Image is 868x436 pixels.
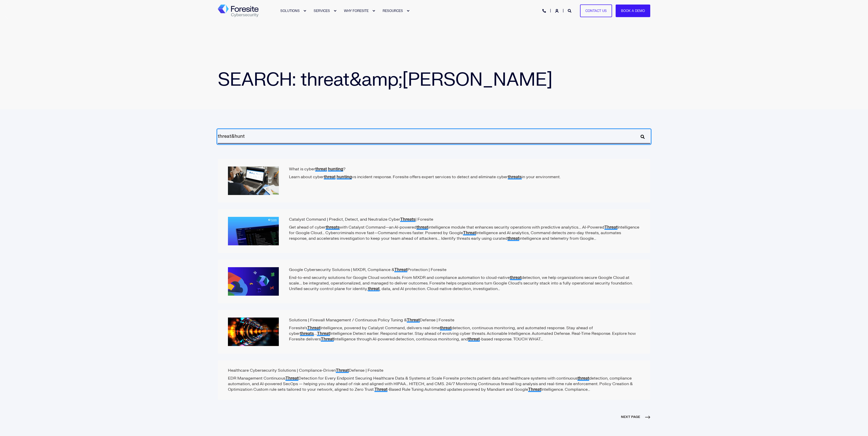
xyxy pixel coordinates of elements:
[334,9,337,12] div: Expand SERVICES
[577,376,589,381] span: threat
[616,4,650,17] a: Book a Demo
[621,414,650,420] a: Next Results
[568,8,572,13] a: Open Search
[326,225,340,230] span: threats
[372,9,375,12] div: Expand WHY FORESITE
[640,134,646,140] button: Perform Search
[317,331,330,336] span: Threat
[508,236,519,241] span: threat
[336,368,349,373] span: Threat
[468,337,480,342] span: threat
[324,174,336,179] span: threat
[218,68,552,92] span: SEARCH: threat&amp;[PERSON_NAME]
[218,130,650,144] input: Search
[228,325,640,342] p: Foresite’s Intelligence, powered by Catalyst Command, delivers real-time detection, continuous mo...
[228,174,640,180] p: Learn about cyber vs incident response. Foresite offers expert services to detect and eliminate c...
[228,368,640,373] h2: Healthcare Cybersecurity Solutions | Compliance-Driven Defense | Foresite
[218,360,650,400] a: Healthcare Cybersecurity Solutions | Compliance-DrivenThreatDefense | Foresite EDR Management Con...
[228,275,640,292] p: End-to-end security solutions for Google Cloud workloads. From MXDR and compliance automation to ...
[315,167,327,172] span: threat
[228,217,640,222] h2: Catalyst Command | Predict, Detect, and Neutralize Cyber | Foresite
[508,174,522,179] span: threats
[463,230,476,235] span: Threat
[394,267,407,272] span: Threat
[218,260,650,303] a: Google Cybersecurity Solutions | MXDR, Compliance &ThreatProtection | Foresite End-to-end securit...
[407,318,420,323] span: Threat
[555,8,560,13] a: Login
[303,9,306,12] div: Expand SOLUTIONS
[218,159,650,203] a: What is cyberthreat hunting? Learn about cyberthreat huntingvs incident response. Foresite offers...
[218,310,650,354] a: Solutions | Firewall Management / Continuous Policy Tuning &ThreatDefense | Foresite Foresite’sTh...
[280,9,300,13] span: SOLUTIONS
[300,331,314,336] span: threats
[285,376,298,381] span: Threat
[368,286,380,291] span: threat
[307,325,320,330] span: Threat
[337,174,352,179] span: hunting
[228,267,640,272] h2: Google Cybersecurity Solutions | MXDR, Compliance & Protection | Foresite
[218,5,258,17] a: Back to Home
[344,9,369,13] span: WHY FORESITE
[328,167,343,172] span: hunting
[440,325,452,330] span: threat
[510,275,522,280] span: threat
[218,209,650,253] a: Catalyst Command | Predict, Detect, and Neutralize CyberThreats| Foresite Get ahead of cyberthrea...
[407,9,410,12] div: Expand RESOURCES
[528,387,541,392] span: Threat
[228,224,640,241] p: Get ahead of cyber with Catalyst Command—an AI-powered intelligence module that enhances security...
[374,387,387,392] span: Threat
[321,337,334,342] span: Threat
[604,225,617,230] span: Threat
[383,9,403,13] span: RESOURCES
[621,414,650,420] span: NEXT PAGE
[228,375,640,392] p: EDR Management Continuous Detection for Every Endpoint Securing Healthcare Data & Systems at Scal...
[400,217,415,222] span: Threats
[218,5,258,17] img: Foresite logo, a hexagon shape of blues with a directional arrow to the right hand side, and the ...
[228,318,640,323] h2: Solutions | Firewall Management / Continuous Policy Tuning & Defense | Foresite
[416,225,428,230] span: threat
[580,4,612,17] a: Contact Us
[228,167,640,172] h2: What is cyber ?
